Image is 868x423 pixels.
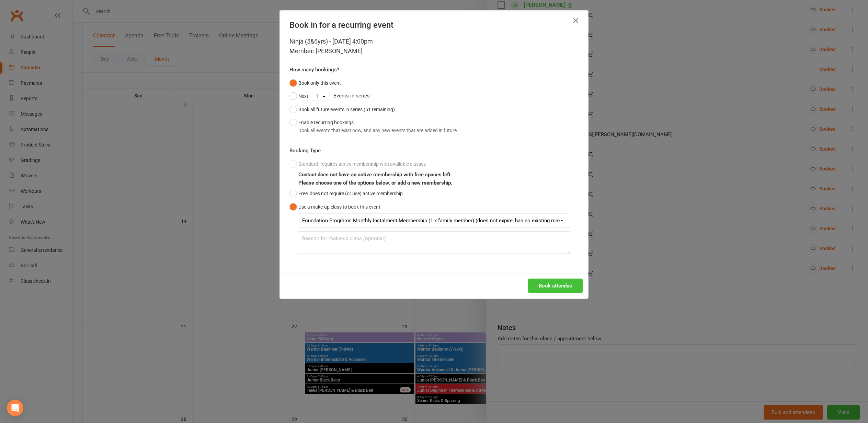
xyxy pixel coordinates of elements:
button: Book all future events in series (51 remaining) [289,103,395,116]
button: Use a make-up class to book this event [289,200,380,213]
button: Enable recurring bookingsBook all events that exist now, and any new events that are added in future [289,116,457,137]
button: Book attendee [528,279,583,293]
div: Book all events that exist now, and any new events that are added in future [298,127,457,134]
b: Contact does not have an active membership with free spaces left. [298,172,452,178]
button: Close [570,15,581,26]
button: Next [289,90,308,103]
div: Ninja (5&6yrs) - [DATE] 4:00pm Member: [PERSON_NAME] [289,37,579,56]
div: Book all future events in series (51 remaining) [298,106,395,113]
h4: Book in for a recurring event [289,20,579,30]
button: Free: does not require (or use) active membership [289,187,403,200]
label: How many bookings? [289,66,339,74]
div: Events in series [289,90,579,103]
div: Open Intercom Messenger [7,400,23,416]
b: Please choose one of the options below, or add a new membership. [298,180,452,186]
label: Booking Type [289,146,321,155]
button: Book only this event [289,77,341,90]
